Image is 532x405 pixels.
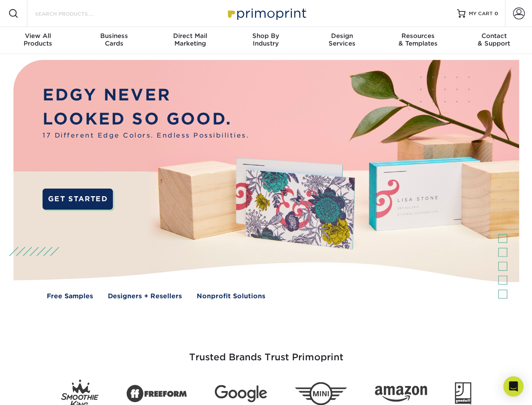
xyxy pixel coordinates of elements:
a: Designers + Resellers [108,292,182,301]
span: Direct Mail [152,32,228,40]
div: Marketing [152,32,228,47]
div: Open Intercom Messenger [503,376,524,397]
iframe: Google Customer Reviews [2,379,72,402]
div: Services [304,32,380,47]
h3: Trusted Brands Trust Primoprint [20,332,513,373]
img: Goodwill [455,382,471,405]
div: & Templates [380,32,456,47]
a: Contact& Support [456,27,532,54]
p: EDGY NEVER [43,83,249,107]
span: Resources [380,32,456,40]
a: Shop ByIndustry [228,27,304,54]
span: 0 [495,11,498,16]
img: Primoprint [224,4,308,22]
a: BusinessCards [76,27,152,54]
a: Resources& Templates [380,27,456,54]
img: Amazon [375,386,427,402]
div: & Support [456,32,532,47]
img: Google [215,385,267,402]
input: SEARCH PRODUCTS..... [34,8,116,19]
a: DesignServices [304,27,380,54]
div: Cards [76,32,152,47]
span: MY CART [469,10,493,17]
a: Nonprofit Solutions [197,292,265,301]
a: GET STARTED [43,189,113,210]
span: Business [76,32,152,40]
span: Design [304,32,380,40]
a: Direct MailMarketing [152,27,228,54]
div: Industry [228,32,304,47]
span: Contact [456,32,532,40]
span: Shop By [228,32,304,40]
a: Free Samples [47,292,93,301]
p: LOOKED SO GOOD. [43,107,249,131]
span: 17 Different Edge Colors. Endless Possibilities. [43,131,249,140]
